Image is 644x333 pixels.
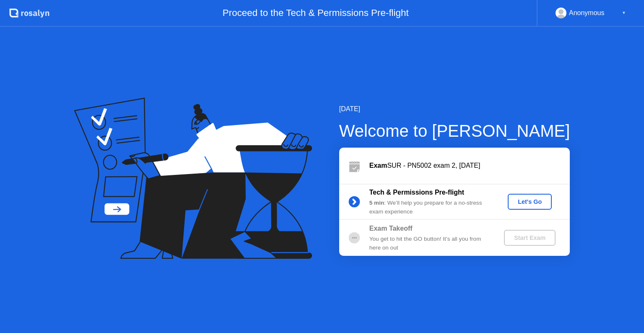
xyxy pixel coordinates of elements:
div: Welcome to [PERSON_NAME] [339,118,570,143]
div: SUR - PN5002 exam 2, [DATE] [369,161,570,171]
div: You get to hit the GO button! It’s all you from here on out [369,235,490,252]
b: Exam [369,162,387,169]
div: [DATE] [339,104,570,114]
div: Let's Go [511,198,548,205]
b: Tech & Permissions Pre-flight [369,189,464,196]
div: : We’ll help you prepare for a no-stress exam experience [369,199,490,216]
b: Exam Takeoff [369,225,413,232]
div: Start Exam [507,234,552,241]
b: 5 min [369,200,384,206]
div: Anonymous [569,8,605,18]
div: ▼ [622,8,626,18]
button: Let's Go [508,194,552,210]
button: Start Exam [504,230,556,246]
